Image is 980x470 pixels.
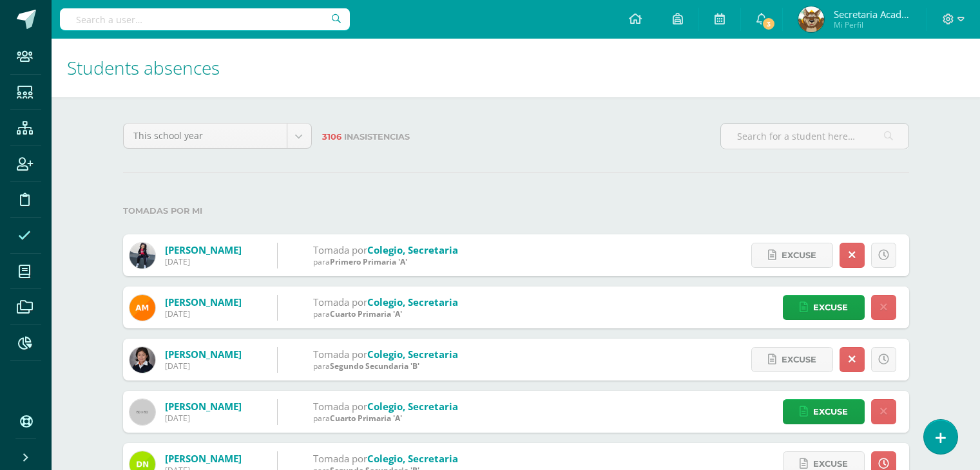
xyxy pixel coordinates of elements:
[367,348,458,361] a: Colegio, Secretaria
[133,124,277,148] span: This school year
[165,452,242,465] a: [PERSON_NAME]
[130,295,155,321] img: 5379402f8f87b5e06a0812df8d49d961.png
[322,132,341,142] span: 3106
[165,400,242,413] a: [PERSON_NAME]
[165,308,242,319] div: [DATE]
[165,361,242,371] div: [DATE]
[165,348,242,361] a: [PERSON_NAME]
[330,361,419,371] span: Segundo Secundaria 'B'
[130,243,155,268] img: aa829b3910990488704216cfc87d1d7b.png
[782,348,816,371] span: Excuse
[813,296,848,319] span: Excuse
[834,19,911,30] span: Mi Perfil
[762,17,776,31] span: 3
[330,308,402,319] span: Cuarto Primaria 'A'
[123,198,909,224] label: Tomadas por mi
[313,296,367,308] span: Tomada por
[798,6,824,32] img: d6a28b792dbf0ce41b208e57d9de1635.png
[165,256,242,267] div: [DATE]
[313,308,458,319] div: para
[313,413,458,424] div: para
[751,347,833,372] a: Excuse
[813,400,848,424] span: Excuse
[751,243,833,268] a: Excuse
[165,243,242,256] a: [PERSON_NAME]
[344,132,410,142] span: Inasistencias
[783,295,865,320] a: Excuse
[330,256,407,267] span: Primero Primaria 'A'
[313,400,367,413] span: Tomada por
[834,8,911,21] span: Secretaria Académica
[330,413,402,424] span: Cuarto Primaria 'A'
[165,413,242,424] div: [DATE]
[67,55,220,80] span: Students absences
[130,399,155,425] img: 60x60
[367,296,458,308] a: Colegio, Secretaria
[313,361,458,371] div: para
[124,124,311,148] a: This school year
[313,452,367,465] span: Tomada por
[60,8,350,30] input: Search a user…
[367,243,458,256] a: Colegio, Secretaria
[367,452,458,465] a: Colegio, Secretaria
[782,243,816,267] span: Excuse
[721,124,908,149] input: Search for a student here…
[165,296,242,308] a: [PERSON_NAME]
[367,400,458,413] a: Colegio, Secretaria
[313,256,458,267] div: para
[313,243,367,256] span: Tomada por
[313,348,367,361] span: Tomada por
[783,399,865,424] a: Excuse
[130,347,155,373] img: 550ceb7a43fe4d53c0817d1c3d4c5f56.png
